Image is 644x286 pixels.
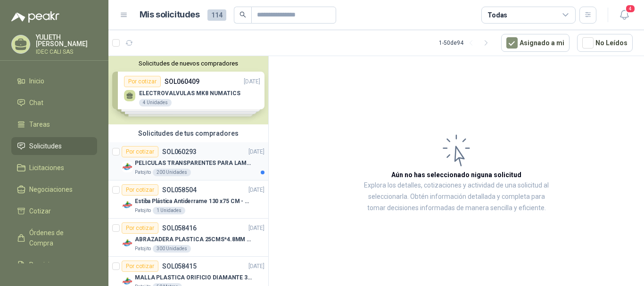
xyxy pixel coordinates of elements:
[162,225,197,231] p: SOL058416
[248,262,264,271] p: [DATE]
[153,245,191,253] div: 300 Unidades
[11,224,97,252] a: Órdenes de Compra
[501,34,570,52] button: Asignado a mi
[135,245,151,253] p: Patojito
[29,76,44,86] span: Inicio
[29,163,64,173] span: Licitaciones
[248,147,264,156] p: [DATE]
[248,186,264,195] p: [DATE]
[122,184,158,196] div: Por cotizar
[577,34,633,52] button: No Leídos
[29,141,62,151] span: Solicitudes
[363,180,550,214] p: Explora los detalles, cotizaciones y actividad de una solicitud al seleccionarla. Obtén informaci...
[29,260,64,270] span: Remisiones
[11,256,97,274] a: Remisiones
[108,142,268,180] a: Por cotizarSOL060293[DATE] Company LogoPELICULAS TRANSPARENTES PARA LAMINADO EN CALIENTEPatojito2...
[112,60,264,67] button: Solicitudes de nuevos compradores
[616,7,633,24] button: 4
[248,224,264,233] p: [DATE]
[29,206,51,216] span: Cotizar
[122,199,133,211] img: Company Logo
[135,197,252,206] p: Estiba Plástica Antiderrame 130 x75 CM - Capacidad 180-200 Litros
[122,146,158,157] div: Por cotizar
[135,159,252,168] p: PELICULAS TRANSPARENTES PARA LAMINADO EN CALIENTE
[11,72,97,90] a: Inicio
[140,8,200,22] h1: Mis solicitudes
[207,9,226,21] span: 114
[162,263,197,270] p: SOL058415
[162,148,197,155] p: SOL060293
[391,170,521,180] h3: Aún no has seleccionado niguna solicitud
[439,35,494,50] div: 1 - 50 de 94
[122,161,133,172] img: Company Logo
[29,98,43,108] span: Chat
[11,159,97,177] a: Licitaciones
[135,235,252,244] p: ABRAZADERA PLASTICA 25CMS*4.8MM NEGRA
[135,207,151,214] p: Patojito
[36,34,97,47] p: YULIETH [PERSON_NAME]
[153,207,185,214] div: 1 Unidades
[122,222,158,234] div: Por cotizar
[122,237,133,249] img: Company Logo
[162,187,197,193] p: SOL058504
[29,184,73,195] span: Negociaciones
[153,169,191,176] div: 200 Unidades
[11,137,97,155] a: Solicitudes
[11,115,97,133] a: Tareas
[108,180,268,219] a: Por cotizarSOL058504[DATE] Company LogoEstiba Plástica Antiderrame 130 x75 CM - Capacidad 180-200...
[122,261,158,272] div: Por cotizar
[11,202,97,220] a: Cotizar
[625,4,636,13] span: 4
[29,228,88,248] span: Órdenes de Compra
[108,124,268,142] div: Solicitudes de tus compradores
[108,219,268,257] a: Por cotizarSOL058416[DATE] Company LogoABRAZADERA PLASTICA 25CMS*4.8MM NEGRAPatojito300 Unidades
[487,10,507,20] div: Todas
[135,169,151,176] p: Patojito
[135,273,252,282] p: MALLA PLASTICA ORIFICIO DIAMANTE 3MM
[11,180,97,198] a: Negociaciones
[29,119,50,130] span: Tareas
[11,94,97,112] a: Chat
[36,49,97,55] p: IDEC CALI SAS
[108,56,268,124] div: Solicitudes de nuevos compradoresPor cotizarSOL060409[DATE] ELECTROVALVULAS MK8 NUMATICS4 Unidade...
[239,11,246,18] span: search
[11,11,59,23] img: Logo peakr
